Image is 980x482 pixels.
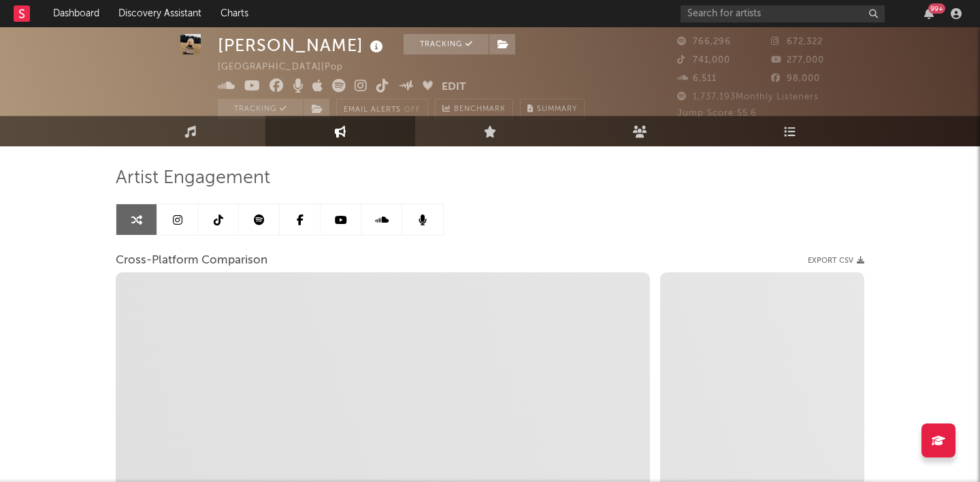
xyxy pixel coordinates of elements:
span: 741,000 [677,56,730,65]
span: Cross-Platform Comparison [116,253,267,269]
span: 6,511 [677,74,717,83]
div: [GEOGRAPHIC_DATA] | Pop [218,59,359,76]
span: 98,000 [771,74,820,83]
button: Export CSV [808,257,864,265]
div: 99 + [928,3,945,14]
span: Artist Engagement [116,170,270,187]
em: Off [404,106,421,114]
span: 766,296 [677,37,731,46]
a: Benchmark [435,99,513,119]
button: Summary [520,99,585,119]
input: Search for artists [681,5,885,22]
span: Summary [537,106,577,113]
span: 672,322 [771,37,823,46]
button: 99+ [924,8,934,19]
span: Benchmark [454,101,506,118]
span: 277,000 [771,56,824,65]
button: Tracking [404,34,489,54]
button: Edit [442,79,466,96]
span: Jump Score: 55.6 [677,109,757,118]
span: 1,737,193 Monthly Listeners [677,93,819,101]
div: [PERSON_NAME] [218,34,387,57]
button: Email AlertsOff [336,99,428,119]
button: Tracking [218,99,303,119]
